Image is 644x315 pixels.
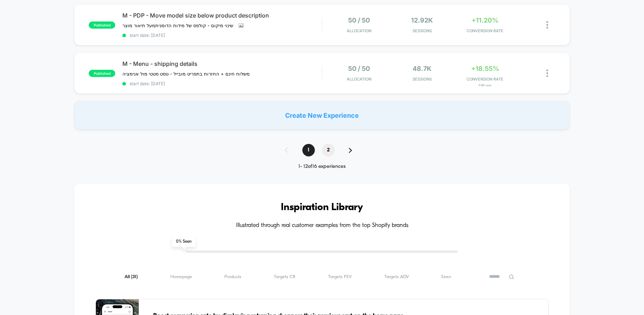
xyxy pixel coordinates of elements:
span: for סטטי [455,83,515,87]
span: Targets PSV [328,274,352,280]
span: Allocation [347,77,371,82]
span: 12.92k [411,16,433,24]
span: 1 [302,144,315,156]
span: 2 [322,144,335,156]
span: M - Menu - shipping details [122,60,322,67]
span: Sessions [392,28,452,33]
span: start date: [DATE] [122,81,322,86]
span: 50 / 50 [348,65,370,72]
span: Products [224,274,241,280]
span: Homepage [170,274,192,280]
h3: Inspiration Library [96,202,548,213]
span: published [89,70,115,77]
span: Seen [441,274,451,280]
span: שינוי מיקום - קולפס של מידות הדומניתמעל תיאור מוצר [122,23,233,28]
img: close [546,69,548,77]
span: 0 % Seen [172,236,196,247]
span: Targets AOV [384,274,409,280]
span: M - PDP - Move model size below product description [122,12,322,19]
h4: Illustrated through real customer examples from the top Shopify brands [96,222,548,229]
span: Targets CR [274,274,296,280]
span: +18.55% [471,65,499,72]
span: +11.20% [472,16,498,24]
img: pagination forward [349,148,352,153]
span: ( 31 ) [131,275,138,279]
span: 50 / 50 [348,16,370,24]
span: Sessions [392,77,452,82]
span: Allocation [347,28,371,33]
span: CONVERSION RATE [455,77,515,82]
span: משלוח חינם + החזרות בתפריט מובייל - טסט סטטי מול אנימציה [122,71,250,77]
span: published [89,21,115,29]
span: CONVERSION RATE [455,28,515,33]
span: All [125,274,138,280]
div: Create New Experience [74,101,570,130]
img: close [546,21,548,29]
span: 48.7k [413,65,431,72]
span: start date: [DATE] [122,33,322,38]
div: 1 - 12 of 16 experiences [278,164,366,170]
